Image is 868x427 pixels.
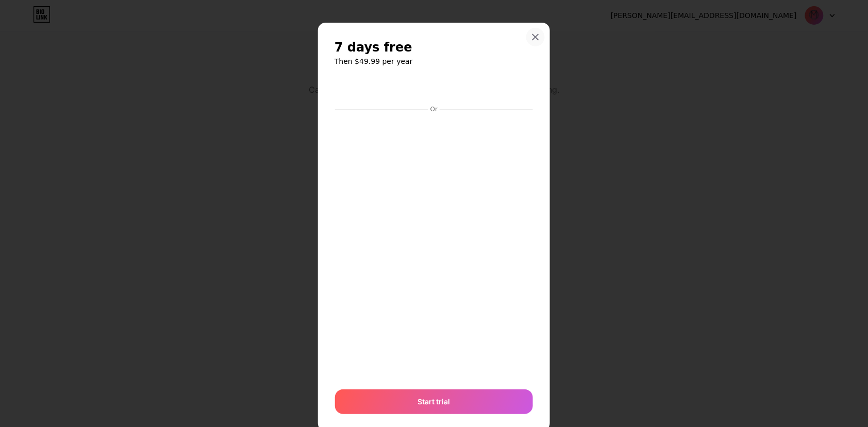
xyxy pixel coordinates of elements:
[335,56,533,66] h6: Then $49.99 per year
[428,105,440,113] div: Or
[335,77,533,102] iframe: Cuadro de botón de pago seguro
[335,39,412,56] span: 7 days free
[418,396,450,407] span: Start trial
[333,114,535,379] iframe: Cuadro de entrada de pago seguro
